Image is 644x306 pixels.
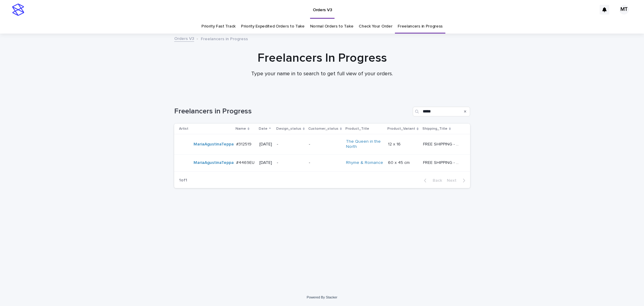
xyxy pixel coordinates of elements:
[194,160,234,165] a: MariaAgustinaTeppa
[388,141,402,147] p: 12 x 16
[174,107,410,116] h1: Freelancers in Progress
[388,159,411,165] p: 60 x 45 cm
[276,125,301,132] p: Design_status
[444,178,470,183] button: Next
[310,19,354,34] a: Normal Orders to Take
[259,125,268,132] p: Date
[259,142,272,147] p: [DATE]
[398,19,443,34] a: Freelancers in Progress
[241,19,305,34] a: Priority Expedited Orders to Take
[419,178,444,183] button: Back
[308,125,338,132] p: Customer_status
[174,35,194,42] a: Orders V3
[12,4,24,16] img: stacker-logo-s-only.png
[174,173,192,188] p: 1 of 1
[235,125,246,132] p: Name
[429,178,442,183] span: Back
[309,160,341,165] p: -
[194,142,234,147] a: MariaAgustinaTeppa
[174,134,470,155] tr: MariaAgustinaTeppa #312519#312519 [DATE]--The Queen in the North 12 x 1612 x 16 FREE SHIPPING - p...
[201,35,248,42] p: Freelancers in Progress
[201,71,443,77] p: Type your name in to search to get full view of your orders.
[619,5,629,15] div: MT
[174,51,470,65] h1: Freelancers In Progress
[359,19,392,34] a: Check Your Order
[236,159,256,165] p: #4469EU
[179,125,188,132] p: Artist
[277,160,304,165] p: -
[423,141,462,147] p: FREE SHIPPING - preview in 1-2 business days, after your approval delivery will take 5-10 b.d.
[259,160,272,165] p: [DATE]
[447,178,460,183] span: Next
[423,159,462,165] p: FREE SHIPPING - preview in 1-2 business days, after your approval delivery will take 6-10 busines...
[277,142,304,147] p: -
[309,142,341,147] p: -
[174,154,470,171] tr: MariaAgustinaTeppa #4469EU#4469EU [DATE]--Rhyme & Romance 60 x 45 cm60 x 45 cm FREE SHIPPING - pr...
[346,139,383,149] a: The Queen in the North
[387,125,415,132] p: Product_Variant
[236,141,253,147] p: #312519
[346,160,383,165] a: Rhyme & Romance
[345,125,369,132] p: Product_Title
[422,125,447,132] p: Shipping_Title
[307,295,337,299] a: Powered By Stacker
[201,19,235,34] a: Priority Fast Track
[413,107,470,116] input: Search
